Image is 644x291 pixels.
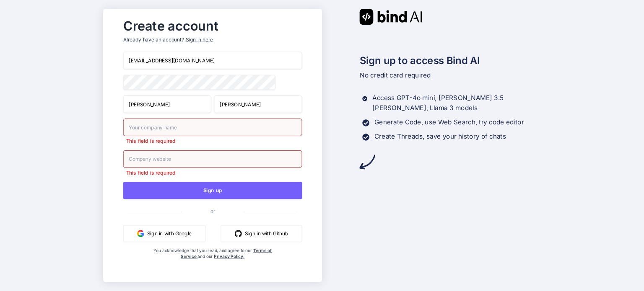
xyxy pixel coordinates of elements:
button: Sign in with Google [123,225,205,242]
p: Generate Code, use Web Search, try code editor [374,117,524,127]
p: Access GPT-4o mini, [PERSON_NAME] 3.5 [PERSON_NAME], Llama 3 models [372,93,541,113]
p: Already have an account? [123,36,302,43]
img: Bind AI logo [359,9,422,25]
div: Sign in here [185,36,213,43]
img: arrow [359,154,375,170]
img: google [137,230,144,237]
a: Privacy Policy. [214,253,244,259]
input: Last Name [214,95,302,113]
input: Your company name [123,118,302,136]
button: Sign up [123,182,302,199]
input: Email [123,52,302,70]
p: This field is required [123,169,302,176]
button: Sign in with Github [221,225,302,242]
p: Create Threads, save your history of chats [374,131,506,142]
a: Terms of Service [181,248,272,259]
img: github [235,230,242,237]
h2: Create account [123,21,302,32]
h2: Sign up to access Bind AI [359,53,541,68]
p: No credit card required [359,70,541,80]
div: You acknowledge that you read, and agree to our and our [153,248,273,276]
span: or [182,203,243,220]
input: First Name [123,95,211,113]
p: This field is required [123,137,302,144]
input: Company website [123,150,302,168]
